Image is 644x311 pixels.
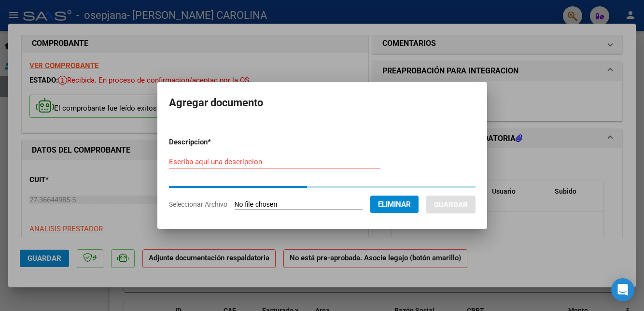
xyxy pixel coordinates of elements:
[370,196,419,213] button: Eliminar
[611,278,634,301] div: Open Intercom Messenger
[169,94,476,112] h2: Agregar documento
[169,200,227,208] span: Seleccionar Archivo
[434,200,468,209] span: Guardar
[169,137,261,148] p: Descripcion
[378,200,411,209] span: Eliminar
[426,196,476,213] button: Guardar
